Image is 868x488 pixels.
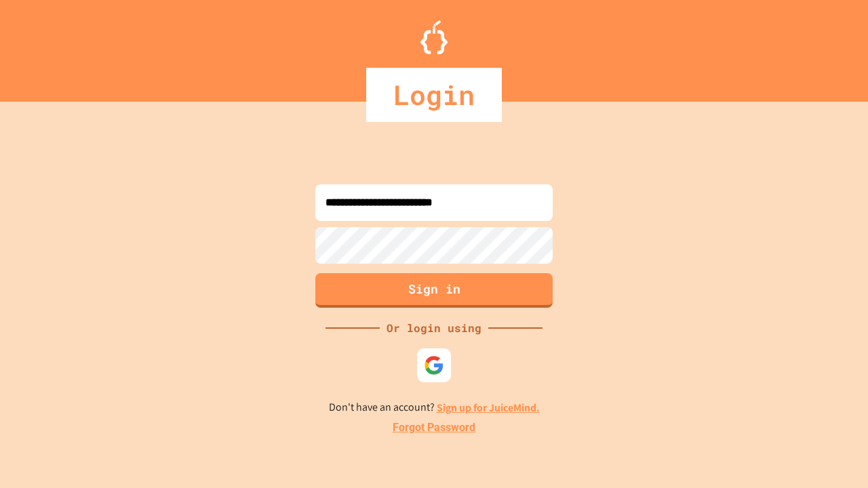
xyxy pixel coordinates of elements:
a: Forgot Password [393,420,475,436]
p: Don't have an account? [329,399,540,416]
button: Sign in [315,273,553,308]
img: google-icon.svg [424,355,444,375]
div: Login [366,68,502,122]
a: Sign up for JuiceMind. [437,401,540,415]
div: Or login using [380,320,488,336]
img: Logo.svg [420,20,448,54]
